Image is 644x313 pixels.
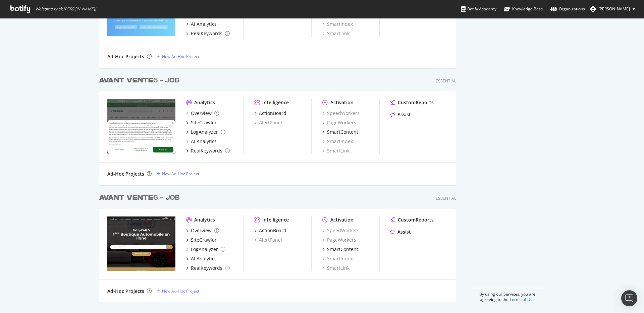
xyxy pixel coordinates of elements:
div: AI Analytics [191,21,217,27]
a: SiteCrawler [186,237,217,243]
a: PageWorkers [322,237,356,243]
span: Welcome back, [PERSON_NAME] ! [35,6,96,12]
div: Assist [397,229,411,235]
a: SmartIndex [322,255,353,262]
a: AlertPanel [254,119,282,126]
a: AI Analytics [186,21,217,27]
a: SmartLink [322,147,350,154]
a: CustomReports [390,99,434,106]
div: Intelligence [262,99,289,106]
div: SmartContent [327,129,358,135]
a: SmartIndex [322,21,353,27]
div: Analytics [194,99,215,106]
a: RealKeywords [186,30,230,37]
a: SmartContent [322,129,358,135]
div: SiteCrawler [191,119,217,126]
a: SmartLink [322,265,350,271]
div: Activation [330,216,354,223]
div: LogAnalyzer [191,129,218,135]
div: Open Intercom Messenger [621,290,637,306]
div: Overview [191,227,212,234]
div: Ad-Hoc Projects [107,53,144,60]
div: Intelligence [262,216,289,223]
a: Overview [186,227,219,234]
b: AVANT VENTE [99,77,153,84]
div: RealKeywords [191,147,222,154]
div: Knowledge Base [504,6,543,12]
div: Ad-Hoc Projects [107,171,144,177]
a: ActionBoard [254,227,286,234]
div: Assist [397,111,411,118]
div: Ad-Hoc Projects [107,288,144,295]
div: Essential [436,195,456,201]
a: AI Analytics [186,138,217,145]
div: New Ad-Hoc Project [162,171,199,177]
img: latribu.fr [107,216,175,271]
a: SiteCrawler [186,119,217,126]
a: ActionBoard [254,110,286,117]
div: SiteCrawler [191,237,217,243]
a: SpeedWorkers [322,110,360,117]
a: Terms of Use [509,297,535,302]
div: CustomReports [398,99,434,106]
div: 6 - JOB [99,193,180,203]
div: By using our Services, you are agreeing to the [469,288,545,302]
div: 5 - JOB [99,76,179,85]
a: Assist [390,229,411,235]
div: ActionBoard [259,110,286,117]
div: RealKeywords [191,30,222,37]
a: LogAnalyzer [186,246,225,253]
a: PageWorkers [322,119,356,126]
div: RealKeywords [191,265,222,271]
a: AVANT VENTE5 - JOB [99,76,182,85]
div: AI Analytics [191,255,217,262]
div: New Ad-Hoc Project [162,54,199,59]
a: SpeedWorkers [322,227,360,234]
a: New Ad-Hoc Project [157,171,199,177]
div: New Ad-Hoc Project [162,288,199,294]
div: ActionBoard [259,227,286,234]
div: Analytics [194,216,215,223]
a: LogAnalyzer [186,129,225,135]
div: Overview [191,110,212,117]
div: CustomReports [398,216,434,223]
a: Assist [390,111,411,118]
div: Botify Academy [461,6,496,12]
a: Overview [186,110,219,117]
button: [PERSON_NAME] [585,4,641,14]
a: SmartLink [322,30,350,37]
a: New Ad-Hoc Project [157,54,199,59]
div: Organizations [550,6,585,12]
a: RealKeywords [186,265,230,271]
div: Activation [330,99,354,106]
b: AVANT VENTE [99,194,153,201]
a: CustomReports [390,216,434,223]
img: reqins.fr [107,99,175,153]
div: SmartContent [327,246,358,253]
span: Olivier Job [598,6,630,12]
div: Essential [436,78,456,84]
a: AlertPanel [254,237,282,243]
a: New Ad-Hoc Project [157,288,199,294]
a: SmartContent [322,246,358,253]
a: AVANT VENTE6 - JOB [99,193,182,203]
a: SmartIndex [322,138,353,145]
a: RealKeywords [186,147,230,154]
a: AI Analytics [186,255,217,262]
div: AI Analytics [191,138,217,145]
div: LogAnalyzer [191,246,218,253]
